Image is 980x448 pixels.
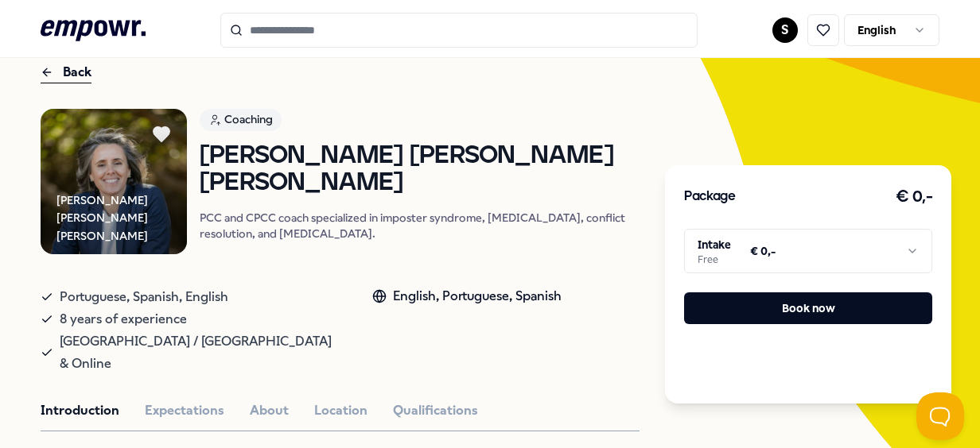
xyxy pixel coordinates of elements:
[200,142,640,197] h1: [PERSON_NAME] [PERSON_NAME] [PERSON_NAME]
[200,109,640,137] a: Coaching
[916,392,964,440] iframe: Help Scout Beacon - Open
[60,330,340,375] span: [GEOGRAPHIC_DATA] / [GEOGRAPHIC_DATA] & Online
[60,308,187,330] span: 8 years of experience
[684,187,735,207] h3: Package
[60,286,228,308] span: Portuguese, Spanish, English
[314,400,367,421] button: Location
[393,400,478,421] button: Qualifications
[41,62,91,83] div: Back
[250,400,289,421] button: About
[200,210,640,241] p: PCC and CPCC coach specialized in imposter syndrome, [MEDICAL_DATA], conflict resolution, and [ME...
[145,400,224,421] button: Expectations
[41,400,119,421] button: Introduction
[772,17,798,43] button: S
[41,109,187,255] img: Product Image
[220,13,698,48] input: Search for products, categories or subcategories
[684,292,932,324] button: Book now
[56,191,187,245] div: [PERSON_NAME] [PERSON_NAME] [PERSON_NAME]
[200,109,282,131] div: Coaching
[896,184,933,210] h3: € 0,-
[372,286,562,307] div: English, Portuguese, Spanish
